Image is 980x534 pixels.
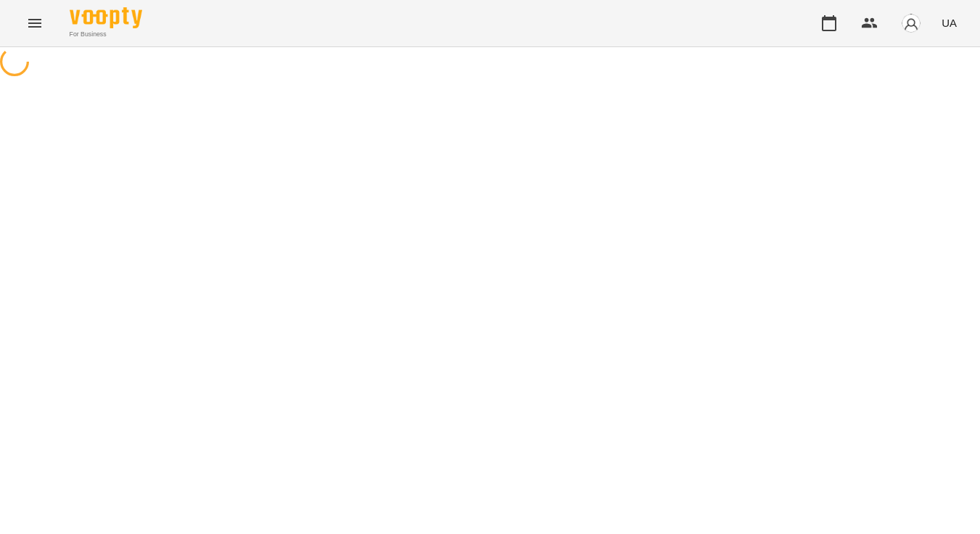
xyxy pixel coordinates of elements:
button: UA [936,9,963,36]
img: Voopty Logo [70,7,142,28]
button: Menu [17,6,52,41]
span: For Business [70,30,142,39]
span: UA [942,15,957,30]
img: avatar_s.png [901,13,921,33]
